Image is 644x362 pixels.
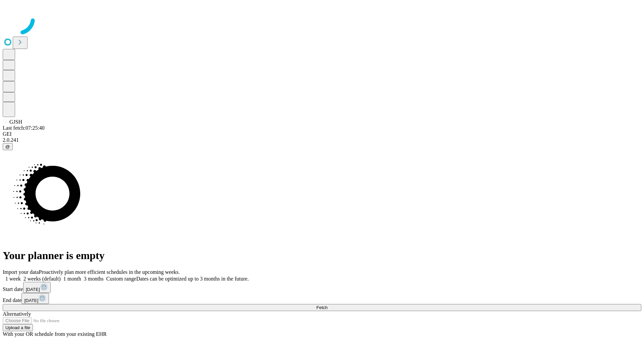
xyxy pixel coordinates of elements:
[3,311,31,317] span: Alternatively
[3,324,33,331] button: Upload a file
[106,276,136,282] span: Custom range
[3,282,641,293] div: Start date
[63,276,81,282] span: 1 month
[3,137,641,143] div: 2.0.241
[24,298,38,303] span: [DATE]
[5,144,10,149] span: @
[5,276,21,282] span: 1 week
[3,249,641,262] h1: Your planner is empty
[39,269,180,275] span: Proactively plan more efficient schedules in the upcoming weeks.
[3,143,13,150] button: @
[3,331,107,337] span: With your OR schedule from your existing EHR
[3,269,39,275] span: Import your data
[26,287,40,292] span: [DATE]
[21,293,49,304] button: [DATE]
[3,125,45,131] span: Last fetch: 07:25:40
[316,305,327,310] span: Fetch
[9,119,22,125] span: GJSH
[23,282,51,293] button: [DATE]
[136,276,249,282] span: Dates can be optimized up to 3 months in the future.
[23,276,61,282] span: 2 weeks (default)
[3,293,641,304] div: End date
[3,131,641,137] div: GEI
[84,276,104,282] span: 3 months
[3,304,641,311] button: Fetch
